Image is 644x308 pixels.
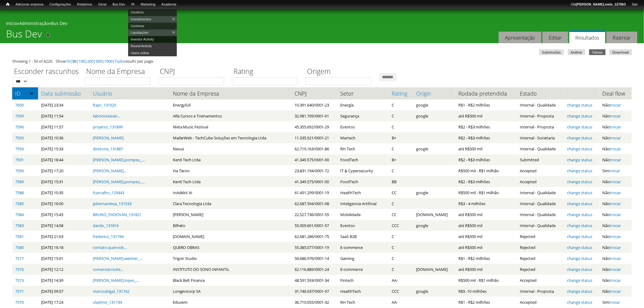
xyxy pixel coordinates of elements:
[15,223,24,228] a: 7583
[159,2,180,8] a: Academia
[93,223,119,228] a: danilo_131816
[93,190,124,195] a: fcarvalho_129443
[170,264,292,275] td: INSTITUTO DO SONO INFANTIL
[517,198,564,209] td: Internal - Qualidade
[610,124,621,130] a: trocar
[568,2,629,8] a: Olá[PERSON_NAME].melo_127863
[337,165,389,176] td: IT & Cypersecurity
[15,135,24,141] a: 7595
[517,143,564,154] td: Internal - Qualidade
[292,220,337,231] td: 55.009.601/0001-57
[455,87,517,100] th: Rodada pretendida
[38,176,90,187] td: [DATE] 15:31
[567,245,593,250] a: change status
[12,58,632,64] div: Showing 1 - 50 of 4220. Show | | | | | | results per page.
[170,132,292,143] td: MailerWeb - TechCube Soluções em Tecnologia Ltda
[292,110,337,121] td: 32.981.709/0001-01
[170,297,292,308] td: Eduvem
[337,286,389,297] td: HealthTech
[6,20,17,26] a: Início
[38,242,90,253] td: [DATE] 16:18
[567,179,593,184] a: change status
[337,110,389,121] td: Segurança
[38,231,90,242] td: [DATE] 21:03
[12,2,47,8] a: Adicionar empresa
[6,28,42,43] h1: Bus Dev
[337,176,389,187] td: FoodTech
[455,176,517,187] td: R$2 - R$3 milhões
[38,297,90,308] td: [DATE] 17:24
[599,110,632,121] td: Não
[15,256,24,261] a: 7577
[15,102,24,108] a: 7600
[389,231,413,242] td: C
[38,100,90,110] td: [DATE] 23:34
[38,220,90,231] td: [DATE] 14:08
[170,231,292,242] td: [DOMAIN_NAME]
[93,157,145,163] a: [PERSON_NAME].pompeu_...
[93,168,126,173] a: [PERSON_NAME]...
[38,165,90,176] td: [DATE] 17:20
[599,297,632,308] td: Sim
[15,113,24,119] a: 7599
[170,121,292,132] td: Meta Music Festival
[337,209,389,220] td: Mobilidade
[389,242,413,253] td: C
[337,275,389,286] td: Fintech
[567,223,593,228] a: change status
[599,275,632,286] td: Não
[389,154,413,165] td: B+
[93,267,123,272] a: comercial.noite...
[38,264,90,275] td: [DATE] 12:12
[517,242,564,253] td: Rejected
[38,132,90,143] td: [DATE] 10:36
[15,124,24,130] a: 7596
[292,209,337,220] td: 22.527.736/0001-55
[517,209,564,220] td: Internal - Qualidade
[170,275,292,286] td: Black Belt Finance
[567,157,593,163] a: change status
[517,132,564,143] td: Internal - Societaria
[517,231,564,242] td: Rejected
[455,220,517,231] td: até R$500 mil
[110,2,128,8] a: Bus Dev
[455,110,517,121] td: até R$500 mil
[104,58,113,64] a: 1000
[567,113,593,119] a: change status
[93,245,127,250] a: contato.queroob...
[455,286,517,297] td: R$5 -10 milhões
[292,100,337,110] td: 10.391.640/0001-23
[413,187,455,198] td: google
[93,299,122,305] a: vladimir_131734
[610,102,621,108] a: trocar
[629,2,641,8] a: Sair
[15,299,24,305] a: 7570
[610,267,621,272] a: trocar
[93,256,142,261] a: [PERSON_NAME].weimer_...
[610,223,621,228] a: trocar
[15,179,24,184] a: 7589
[337,100,389,110] td: Energía
[66,58,70,64] a: 10
[413,220,455,231] td: google
[389,100,413,110] td: C
[455,198,517,209] td: R$3 - 4 milhões
[599,209,632,220] td: Não
[517,253,564,264] td: Rejected
[15,168,24,173] a: 7590
[292,264,337,275] td: 62.116.889/0001-24
[38,154,90,165] td: [DATE] 18:44
[517,187,564,198] td: Internal - Qualidade
[599,198,632,209] td: Não
[38,286,90,297] td: [DATE] 09:57
[93,124,123,130] a: projetos_131899
[517,264,564,275] td: Rejected
[569,30,605,44] a: Resultados
[38,143,90,154] td: [DATE] 15:33
[292,187,337,198] td: 61.491.299/0001-19
[337,264,389,275] td: E-commerce
[455,121,517,132] td: R$2 - R$3 milhões
[15,289,24,294] a: 7571
[170,209,292,220] td: [PERSON_NAME]
[455,231,517,242] td: até R$500 mil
